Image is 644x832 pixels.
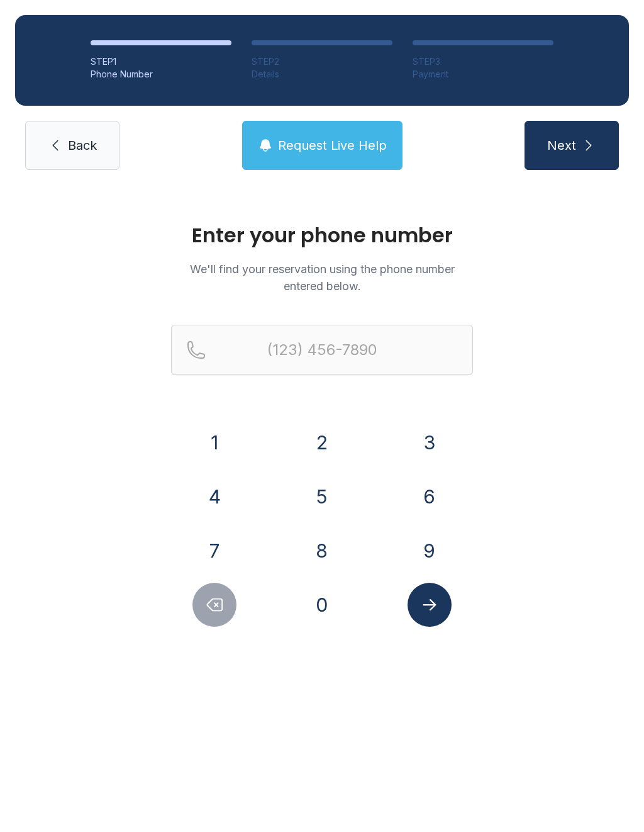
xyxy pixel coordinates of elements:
[192,583,236,627] button: Delete number
[171,261,473,295] p: We'll find your reservation using the phone number entered below.
[91,68,231,81] div: Phone Number
[408,420,452,464] button: 3
[192,529,236,573] button: 7
[547,137,576,154] span: Next
[192,475,236,519] button: 4
[413,68,553,81] div: Payment
[408,475,452,519] button: 6
[192,420,236,464] button: 1
[300,475,344,519] button: 5
[171,225,473,245] h1: Enter your phone number
[252,68,392,81] div: Details
[171,325,473,375] input: Reservation phone number
[252,55,392,68] div: STEP 2
[300,420,344,464] button: 2
[408,529,452,573] button: 9
[300,583,344,627] button: 0
[408,583,452,627] button: Submit lookup form
[91,55,231,68] div: STEP 1
[413,55,553,68] div: STEP 3
[68,137,97,154] span: Back
[278,137,387,154] span: Request Live Help
[300,529,344,573] button: 8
